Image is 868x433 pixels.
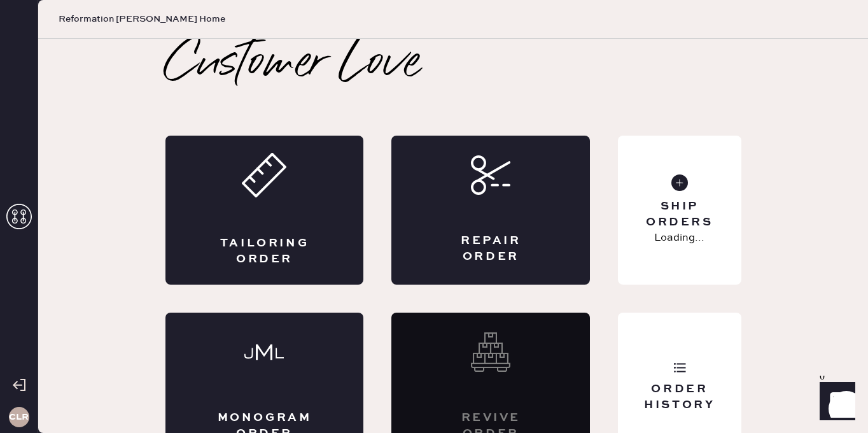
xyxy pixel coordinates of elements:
[442,233,539,265] div: Repair Order
[165,39,421,90] h2: Customer Love
[628,381,731,413] div: Order History
[216,236,313,267] div: Tailoring Order
[808,376,862,430] iframe: Front Chat
[628,199,731,231] div: Ship Orders
[59,13,225,25] span: Reformation [PERSON_NAME] Home
[9,413,29,422] h3: CLR
[654,231,704,246] p: Loading...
